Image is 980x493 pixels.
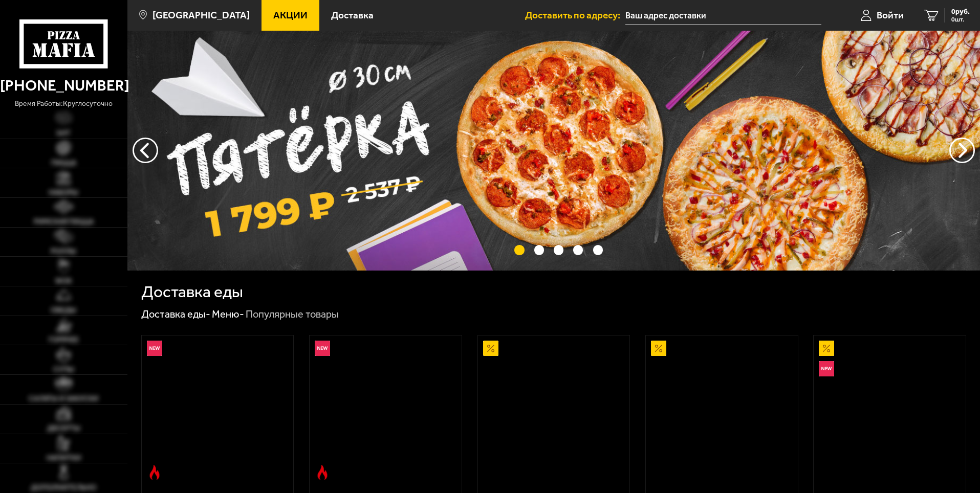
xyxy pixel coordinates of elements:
h1: Доставка еды [141,284,243,300]
div: Популярные товары [246,308,339,321]
a: Доставка еды- [141,308,210,320]
img: Акционный [651,341,666,356]
button: точки переключения [573,245,583,255]
span: Десерты [47,424,80,432]
button: предыдущий [949,138,975,163]
span: Обеды [51,306,76,313]
button: следующий [133,138,158,163]
button: точки переключения [593,245,603,255]
img: Новинка [147,341,162,356]
img: Новинка [819,361,834,376]
a: НовинкаОстрое блюдоРимская с креветками [142,335,294,485]
a: Меню- [212,308,244,320]
button: точки переключения [534,245,544,255]
span: Доставка [331,10,374,20]
img: Акционный [483,341,498,356]
span: Войти [877,10,904,20]
span: Салаты и закуски [29,395,98,402]
span: Супы [53,366,74,373]
span: Роллы [51,248,76,255]
span: Напитки [47,454,81,461]
input: Ваш адрес доставки [625,6,821,25]
img: Острое блюдо [147,465,162,480]
img: Акционный [819,341,834,356]
span: Пицца [51,159,76,166]
span: Наборы [49,189,78,196]
img: Острое блюдо [315,465,330,480]
a: НовинкаОстрое блюдоРимская с мясным ассорти [310,335,462,485]
span: Хит [56,129,71,137]
span: 0 руб. [951,8,970,15]
span: Горячее [49,336,79,343]
button: точки переключения [554,245,563,255]
span: [GEOGRAPHIC_DATA] [153,10,250,20]
span: WOK [55,277,72,284]
span: 0 шт. [951,16,970,23]
a: АкционныйПепперони 25 см (толстое с сыром) [646,335,798,485]
a: АкционныйАль-Шам 25 см (тонкое тесто) [478,335,630,485]
button: точки переключения [514,245,524,255]
img: Новинка [315,341,330,356]
span: Дополнительно [31,484,96,491]
span: Римская пицца [34,218,94,225]
span: Акции [273,10,308,20]
span: Доставить по адресу: [525,10,625,20]
a: АкционныйНовинкаВсё включено [814,335,966,485]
